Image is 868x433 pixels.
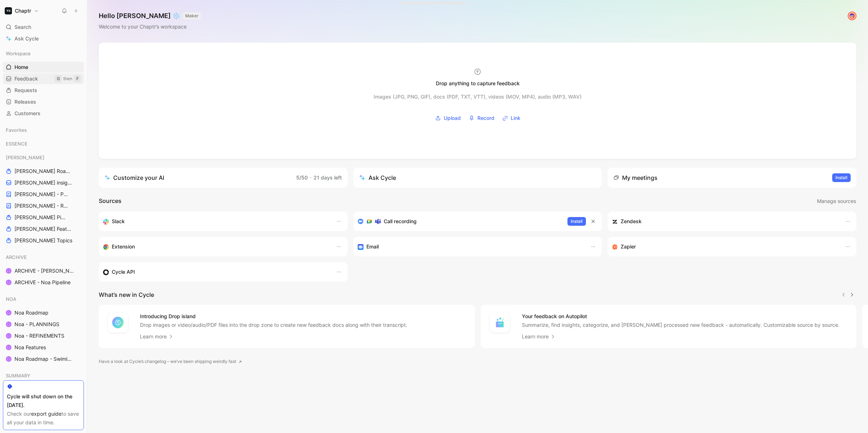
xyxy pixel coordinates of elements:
[358,242,583,251] div: Forward emails to your feedback inbox
[3,330,84,341] a: Noa - REFINEMENTS
[3,22,84,33] div: Search
[296,174,308,181] span: 5/50
[3,6,41,16] button: ChaptrChaptr
[3,354,84,364] a: Noa Roadmap - Swimlanes
[3,48,84,59] div: Workspace
[835,174,847,181] span: Install
[3,125,84,135] div: Favorites
[571,218,583,225] span: Install
[3,62,84,73] a: Home
[14,75,38,82] span: Feedback
[14,355,74,363] span: Noa Roadmap - Swimlanes
[31,411,61,417] a: export guide
[14,309,48,316] span: Noa Roadmap
[6,50,31,57] span: Workspace
[99,22,201,31] div: Welcome to your Chaptr’s workspace
[353,168,602,188] button: Ask Cycle
[3,265,84,276] a: ARCHIVE - [PERSON_NAME] Pipeline
[14,202,70,209] span: [PERSON_NAME] - REFINEMENTS
[14,23,31,31] span: Search
[817,196,856,206] button: Manage sources
[567,217,586,226] button: Install
[310,174,311,181] span: ·
[3,33,84,44] a: Ask Cycle
[140,321,407,329] p: Drop images or video/audio/PDF files into the drop zone to create new feedback docs along with th...
[3,200,84,211] a: [PERSON_NAME] - REFINEMENTS
[3,85,84,96] a: Requests
[6,140,27,147] span: ESSENCE
[522,312,839,321] h4: Your feedback on Autopilot
[444,114,461,122] span: Upload
[63,75,72,82] div: then
[3,235,84,246] a: [PERSON_NAME] Topics
[612,242,838,251] div: Capture feedback from thousands of sources with Zapier (survey results, recordings, sheets, etc).
[14,87,37,94] span: Requests
[3,73,84,84] a: FeedbackGthenF
[500,113,523,124] button: Link
[3,252,84,288] div: ARCHIVEARCHIVE - [PERSON_NAME] PipelineARCHIVE - Noa Pipeline
[183,12,201,20] button: MAKER
[3,319,84,330] a: Noa - PLANNINGS
[612,217,838,226] div: Sync customers and create docs
[3,177,84,188] a: [PERSON_NAME] insights
[621,242,636,251] h3: Zapier
[3,138,84,151] div: ESSENCE
[3,152,84,246] div: [PERSON_NAME][PERSON_NAME] Roadmap - open items[PERSON_NAME] insights[PERSON_NAME] - PLANNINGS[PE...
[3,370,84,381] div: SUMMARY
[103,268,329,276] div: Sync customers & send feedback from custom sources. Get inspired by our favorite use case
[522,321,839,329] p: Summarize, find insights, categorize, and [PERSON_NAME] processed new feedback - automatically. C...
[112,268,135,276] h3: Cycle API
[74,75,81,82] div: F
[817,197,856,205] span: Manage sources
[112,217,125,226] h3: Slack
[466,113,497,124] button: Record
[14,332,64,339] span: Noa - REFINEMENTS
[621,217,642,226] h3: Zendesk
[613,173,658,182] div: My meetings
[6,154,44,161] span: [PERSON_NAME]
[99,168,348,188] a: Customize your AI5/50·21 days left
[14,321,59,328] span: Noa - PLANNINGS
[436,79,520,88] div: Drop anything to capture feedback
[6,372,30,379] span: SUMMARY
[3,370,84,383] div: SUMMARY
[3,96,84,107] a: Releases
[358,217,562,226] div: Record & transcribe meetings from Zoom, Meet & Teams.
[103,242,329,251] div: Capture feedback from anywhere on the web
[14,110,41,117] span: Customers
[6,295,16,303] span: NOA
[477,114,494,122] span: Record
[3,224,84,234] a: [PERSON_NAME] Features
[14,34,39,43] span: Ask Cycle
[848,12,856,20] img: avatar
[522,332,556,341] a: Learn more
[14,98,36,105] span: Releases
[14,214,67,221] span: [PERSON_NAME] Pipeline
[55,75,62,82] div: G
[3,212,84,223] a: [PERSON_NAME] Pipeline
[7,392,80,410] div: Cycle will shut down on the [DATE].
[103,217,329,226] div: Sync your customers, send feedback and get updates in Slack
[112,242,135,251] h3: Extension
[140,312,407,321] h4: Introducing Drop island
[384,217,417,226] h3: Call recording
[366,242,379,251] h3: Email
[14,191,69,198] span: [PERSON_NAME] - PLANNINGS
[14,267,76,274] span: ARCHIVE - [PERSON_NAME] Pipeline
[14,237,72,244] span: [PERSON_NAME] Topics
[14,344,46,351] span: Noa Features
[140,332,174,341] a: Learn more
[14,225,74,233] span: [PERSON_NAME] Features
[99,12,201,20] h1: Hello [PERSON_NAME] ❄️
[3,307,84,318] a: Noa Roadmap
[832,173,851,182] button: Install
[14,168,72,175] span: [PERSON_NAME] Roadmap - open items
[14,64,28,71] span: Home
[3,166,84,177] a: [PERSON_NAME] Roadmap - open items
[3,342,84,353] a: Noa Features
[3,252,84,263] div: ARCHIVE
[359,173,396,182] div: Ask Cycle
[99,358,242,365] a: Have a look at Cycle’s changelog – we’ve been shipping weirdly fast
[6,126,27,134] span: Favorites
[3,138,84,149] div: ESSENCE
